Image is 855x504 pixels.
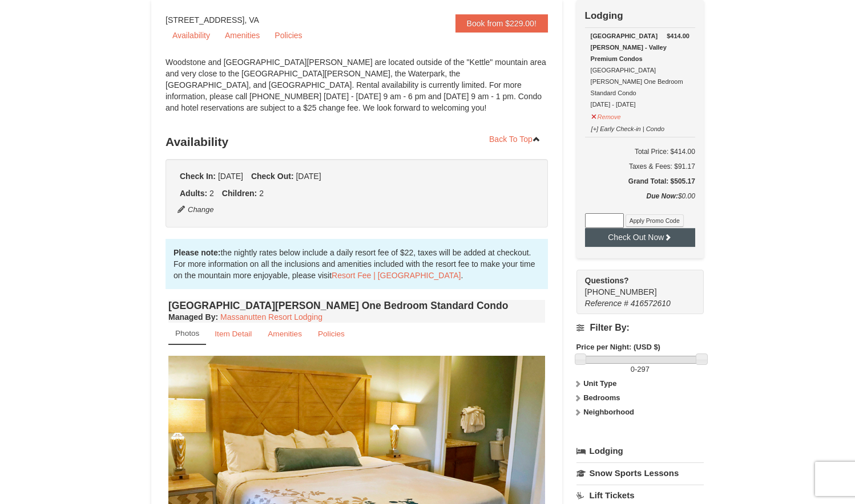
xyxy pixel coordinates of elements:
[637,365,650,373] span: 297
[168,323,206,345] a: Photos
[576,323,704,333] h4: Filter By:
[259,189,264,198] span: 2
[591,108,622,123] button: Remove
[215,330,252,338] small: Item Detail
[222,189,257,198] strong: Children:
[585,146,695,157] h6: Total Price: $414.00
[591,30,689,110] div: [GEOGRAPHIC_DATA][PERSON_NAME] One Bedroom Standard Condo [DATE] - [DATE]
[585,275,683,296] span: [PHONE_NUMBER]
[585,276,629,285] strong: Questions?
[583,408,634,416] strong: Neighborhood
[667,30,689,42] strong: $414.00
[318,330,345,338] small: Policies
[180,172,216,181] strong: Check In:
[260,323,309,345] a: Amenities
[455,14,548,32] a: Book from $229.00!
[585,161,695,172] div: Taxes & Fees: $91.17
[168,312,215,322] span: Managed By
[177,204,215,216] button: Change
[647,192,678,200] strong: Due Now:
[251,172,294,181] strong: Check Out:
[268,27,309,44] a: Policies
[626,214,684,227] button: Apply Promo Code
[268,330,302,338] small: Amenities
[310,323,352,345] a: Policies
[166,131,548,153] h3: Availability
[332,271,461,280] a: Resort Fee | [GEOGRAPHIC_DATA]
[576,462,704,483] a: Snow Sports Lessons
[583,379,616,388] strong: Unit Type
[220,312,322,322] a: Massanutten Resort Lodging
[576,364,704,375] label: -
[591,32,667,62] strong: [GEOGRAPHIC_DATA][PERSON_NAME] - Valley Premium Condos
[585,176,695,187] h5: Grand Total: $505.17
[576,343,660,351] strong: Price per Night: (USD $)
[168,312,218,322] strong: :
[585,10,623,21] strong: Lodging
[218,172,243,181] span: [DATE]
[168,300,545,311] h4: [GEOGRAPHIC_DATA][PERSON_NAME] One Bedroom Standard Condo
[631,365,635,373] span: 0
[166,56,548,125] div: Woodstone and [GEOGRAPHIC_DATA][PERSON_NAME] are located outside of the "Kettle" mountain area an...
[180,189,207,198] strong: Adults:
[583,393,620,402] strong: Bedrooms
[166,239,548,289] div: the nightly rates below include a daily resort fee of $22, taxes will be added at checkout. For m...
[207,323,259,345] a: Item Detail
[174,248,220,257] strong: Please note:
[296,172,321,181] span: [DATE]
[576,441,704,461] a: Lodging
[175,329,199,338] small: Photos
[166,27,217,44] a: Availability
[591,120,666,135] button: [+] Early Check-in | Condo
[585,190,695,213] div: $0.00
[585,299,628,308] span: Reference #
[218,27,267,44] a: Amenities
[482,131,548,148] a: Back To Top
[209,189,214,198] span: 2
[631,299,671,308] span: 416572610
[585,228,695,246] button: Check Out Now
